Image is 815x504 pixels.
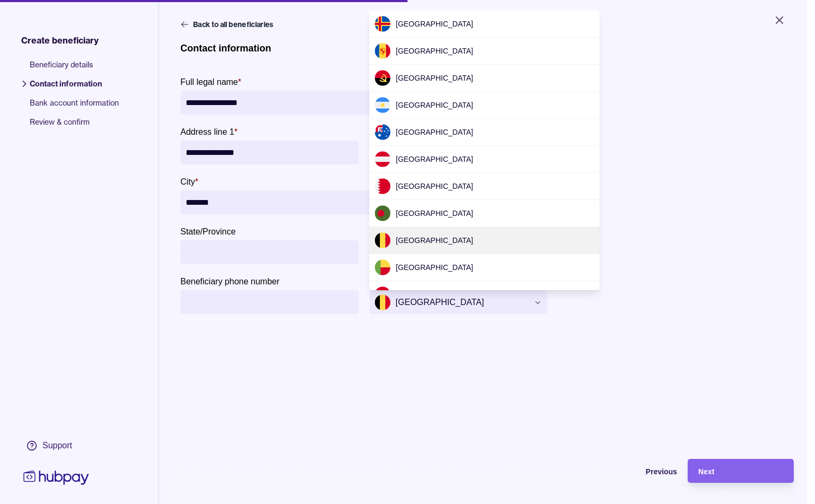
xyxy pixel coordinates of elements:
[375,124,391,140] img: au
[396,101,473,109] span: [GEOGRAPHIC_DATA]
[698,467,714,476] span: Next
[396,20,473,28] span: [GEOGRAPHIC_DATA]
[375,205,391,221] img: bd
[646,467,677,476] span: Previous
[375,259,391,275] img: bj
[396,47,473,55] span: [GEOGRAPHIC_DATA]
[375,151,391,167] img: at
[396,236,473,245] span: [GEOGRAPHIC_DATA]
[396,263,473,272] span: [GEOGRAPHIC_DATA]
[396,209,473,218] span: [GEOGRAPHIC_DATA]
[396,128,473,136] span: [GEOGRAPHIC_DATA]
[375,232,391,248] img: be
[396,182,473,190] span: [GEOGRAPHIC_DATA]
[396,74,473,82] span: [GEOGRAPHIC_DATA]
[375,286,391,302] img: bo
[396,155,473,163] span: [GEOGRAPHIC_DATA]
[375,70,391,86] img: ao
[375,178,391,194] img: bh
[375,43,391,59] img: ad
[375,97,391,113] img: ar
[375,16,391,32] img: ax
